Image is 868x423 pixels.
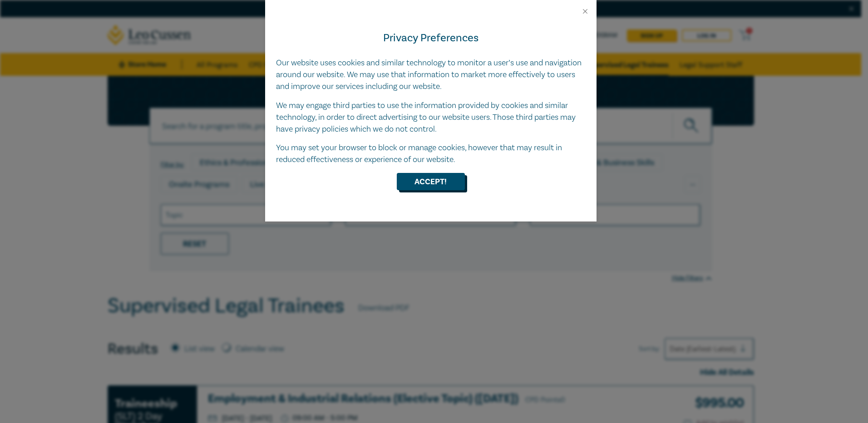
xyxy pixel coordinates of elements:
button: Close [581,7,589,15]
p: We may engage third parties to use the information provided by cookies and similar technology, in... [276,100,586,135]
p: You may set your browser to block or manage cookies, however that may result in reduced effective... [276,142,586,166]
h4: Privacy Preferences [276,30,586,46]
p: Our website uses cookies and similar technology to monitor a user’s use and navigation around our... [276,57,586,93]
button: Accept! [397,173,465,190]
